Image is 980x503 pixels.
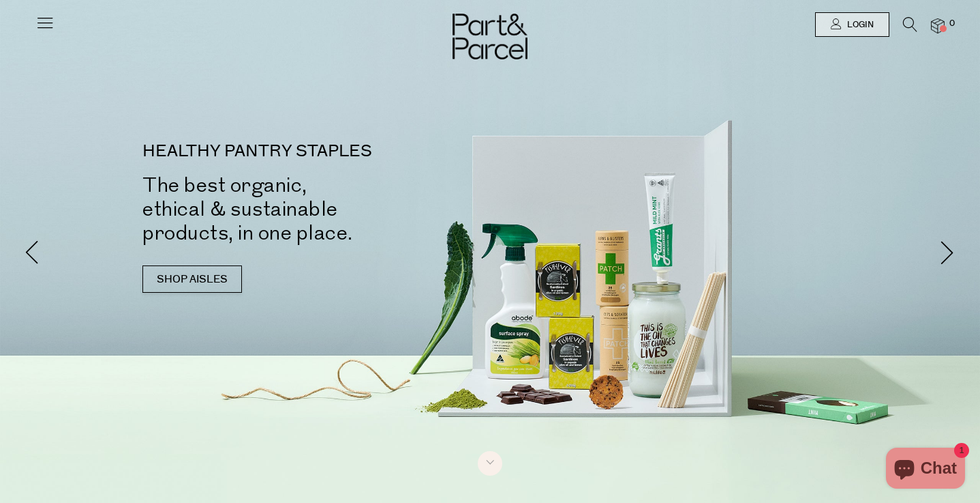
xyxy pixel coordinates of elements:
[844,19,874,31] span: Login
[815,12,889,37] a: Login
[142,173,510,245] h2: The best organic, ethical & sustainable products, in one place.
[946,18,958,30] span: 0
[142,265,242,293] a: SHOP AISLES
[142,143,510,160] p: HEALTHY PANTRY STAPLES
[882,448,969,492] inbox-online-store-chat: Shopify online store chat
[931,18,945,33] a: 0
[453,14,527,59] img: Part&Parcel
